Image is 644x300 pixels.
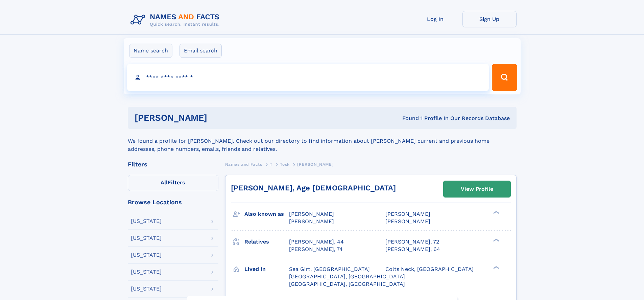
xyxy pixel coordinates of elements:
div: [US_STATE] [131,252,162,258]
a: Log In [408,11,462,27]
span: Colts Neck, [GEOGRAPHIC_DATA] [385,266,474,272]
span: [GEOGRAPHIC_DATA], [GEOGRAPHIC_DATA] [289,273,405,280]
span: Tosk [280,162,289,167]
div: [US_STATE] [131,235,162,241]
span: Sea Girt, [GEOGRAPHIC_DATA] [289,266,370,272]
h1: [PERSON_NAME] [135,114,305,122]
div: View Profile [461,181,493,197]
span: [PERSON_NAME] [289,218,334,225]
span: T [270,162,272,167]
div: Filters [128,161,218,167]
span: [GEOGRAPHIC_DATA], [GEOGRAPHIC_DATA] [289,281,405,287]
div: [US_STATE] [131,269,162,275]
div: [US_STATE] [131,286,162,292]
a: [PERSON_NAME], 72 [385,238,439,246]
a: [PERSON_NAME], 74 [289,246,343,253]
h3: Relatives [244,236,289,248]
a: Tosk [280,160,289,168]
h3: Lived in [244,263,289,275]
input: search input [127,64,489,91]
span: [PERSON_NAME] [385,211,430,217]
img: Logo Names and Facts [128,11,225,29]
a: [PERSON_NAME], 64 [385,246,440,253]
label: Filters [128,175,218,191]
a: [PERSON_NAME], 44 [289,238,344,246]
span: All [161,179,168,186]
div: ❯ [492,265,500,270]
h3: Also known as [244,208,289,220]
div: Found 1 Profile In Our Records Database [305,115,510,122]
a: Names and Facts [225,160,262,168]
a: Sign Up [462,11,517,27]
div: Browse Locations [128,199,218,205]
button: Search Button [492,64,517,91]
span: [PERSON_NAME] [289,211,334,217]
label: Email search [180,44,222,58]
div: ❯ [492,238,500,242]
a: T [270,160,272,168]
div: ❯ [492,210,500,215]
a: [PERSON_NAME], Age [DEMOGRAPHIC_DATA] [231,184,396,192]
label: Name search [129,44,172,58]
a: View Profile [444,181,510,197]
div: We found a profile for [PERSON_NAME]. Check out our directory to find information about [PERSON_N... [128,129,517,153]
span: [PERSON_NAME] [385,218,430,225]
div: [US_STATE] [131,218,162,224]
span: [PERSON_NAME] [297,162,333,167]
